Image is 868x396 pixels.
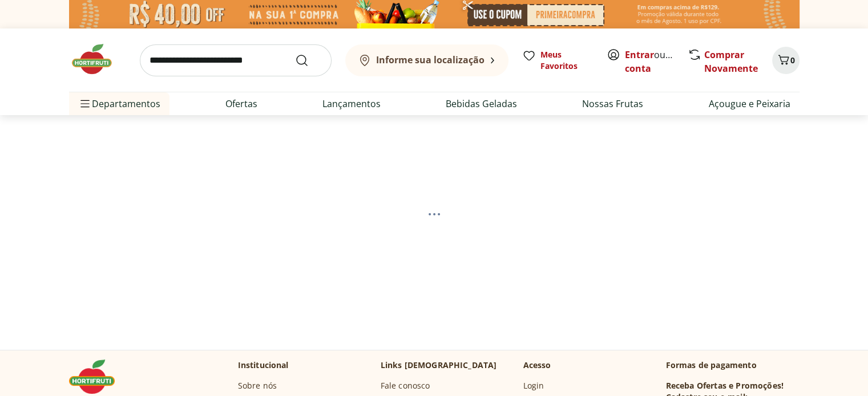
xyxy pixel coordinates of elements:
a: Entrar [625,48,654,61]
p: Acesso [523,360,551,371]
button: Submit Search [295,54,322,67]
input: search [140,44,332,76]
a: Ofertas [225,97,257,111]
a: Meus Favoritos [522,49,593,72]
img: Hortifruti [69,360,126,394]
span: Meus Favoritos [540,49,593,72]
a: Nossas Frutas [582,97,643,111]
span: Departamentos [78,90,160,117]
p: Formas de pagamento [666,360,800,371]
button: Informe sua localização [345,44,508,76]
p: Links [DEMOGRAPHIC_DATA] [381,360,497,371]
img: Hortifruti [69,42,126,76]
span: ou [625,48,676,75]
a: Criar conta [625,48,688,75]
a: Login [523,380,544,391]
h3: Receba Ofertas e Promoções! [666,380,784,391]
a: Comprar Novamente [704,48,758,75]
span: 0 [790,55,795,66]
a: Fale conosco [381,380,430,391]
a: Sobre nós [238,380,277,391]
b: Informe sua localização [376,54,485,66]
p: Institucional [238,360,289,371]
button: Menu [78,90,92,117]
button: Carrinho [772,47,800,74]
a: Bebidas Geladas [446,97,517,111]
a: Lançamentos [322,97,381,111]
a: Açougue e Peixaria [708,97,790,111]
